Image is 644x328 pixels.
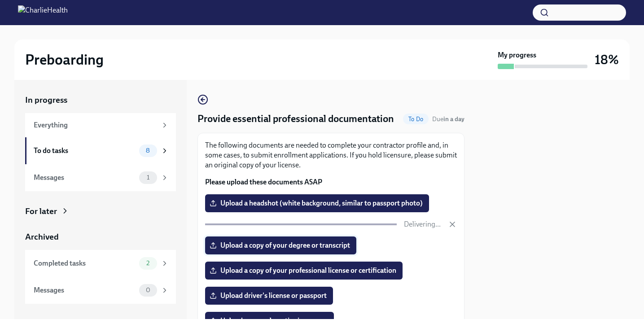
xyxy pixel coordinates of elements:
[25,250,176,277] a: Completed tasks2
[197,112,394,126] h4: Provide essential professional documentation
[404,219,441,229] p: Delivering...
[205,178,322,186] strong: Please upload these documents ASAP
[443,115,464,123] strong: in a day
[141,260,155,267] span: 2
[141,174,155,181] span: 1
[34,258,136,268] div: Completed tasks
[25,51,104,69] h2: Preboarding
[25,164,176,191] a: Messages1
[34,173,136,183] div: Messages
[140,147,155,154] span: 8
[140,287,156,293] span: 0
[205,236,356,254] label: Upload a copy of your degree or transcript
[25,206,176,217] a: For later
[211,241,350,250] span: Upload a copy of your degree or transcript
[25,231,176,243] a: Archived
[595,52,619,68] h3: 18%
[25,137,176,164] a: To do tasks8
[205,287,333,305] label: Upload driver's license or passport
[498,50,536,60] strong: My progress
[25,277,176,304] a: Messages0
[34,146,136,156] div: To do tasks
[211,291,327,300] span: Upload driver's license or passport
[25,206,57,217] div: For later
[34,285,136,295] div: Messages
[448,220,457,229] button: Cancel
[205,140,457,170] p: The following documents are needed to complete your contractor profile and, in some cases, to sub...
[403,116,429,122] span: To Do
[205,194,429,212] label: Upload a headshot (white background, similar to passport photo)
[432,115,464,123] span: Due
[211,316,328,325] span: Upload your malpractice insurance
[25,113,176,137] a: Everything
[205,262,403,280] label: Upload a copy of your professional license or certification
[211,266,396,275] span: Upload a copy of your professional license or certification
[432,115,464,123] span: October 14th, 2025 08:00
[25,94,176,106] a: In progress
[211,199,423,208] span: Upload a headshot (white background, similar to passport photo)
[34,120,157,130] div: Everything
[18,5,68,20] img: CharlieHealth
